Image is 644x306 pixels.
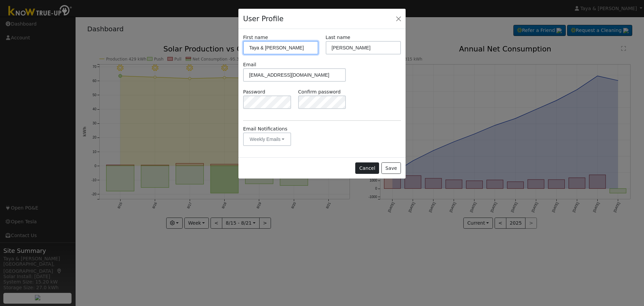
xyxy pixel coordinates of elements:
h4: User Profile [243,13,283,24]
label: Last name [326,34,351,41]
label: Email [243,61,256,68]
button: Weekly Emails [243,132,291,146]
button: Cancel [355,162,379,174]
label: Password [243,88,265,95]
label: Email Notifications [243,125,287,132]
label: Confirm password [298,88,341,95]
button: Save [381,162,401,174]
label: First name [243,34,268,41]
button: Close [394,14,403,23]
